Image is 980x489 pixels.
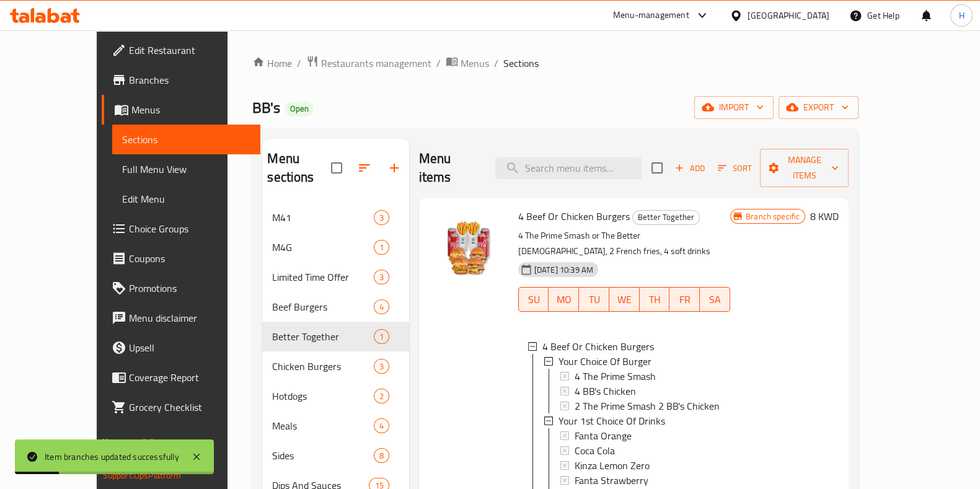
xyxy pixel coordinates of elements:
div: Chicken Burgers3 [262,351,408,381]
span: M41 [272,210,373,225]
span: Open [285,104,314,114]
button: MO [549,287,579,312]
span: 1 [374,331,389,343]
span: Sort [718,161,752,175]
button: import [694,96,774,119]
span: 3 [374,271,389,283]
span: SA [705,291,725,309]
img: 4 Beef Or Chicken Burgers [429,208,508,287]
button: Manage items [760,149,849,187]
div: items [374,240,389,255]
a: Promotions [102,273,260,303]
button: SU [518,287,549,312]
span: Upsell [129,340,250,355]
span: Promotions [129,281,250,296]
div: [GEOGRAPHIC_DATA] [748,9,829,22]
nav: breadcrumb [252,55,859,71]
span: 3 [374,212,389,224]
span: Edit Menu [122,192,250,206]
button: FR [669,287,700,312]
span: Branches [129,73,250,87]
div: Chicken Burgers [272,359,373,374]
a: Support.OpsPlatform [103,467,182,483]
button: SA [700,287,730,312]
span: 4 The Prime Smash [575,369,656,384]
h2: Menu items [419,149,480,187]
span: Select section [644,155,670,181]
span: 4 [374,420,389,432]
span: Coca Cola [575,443,615,458]
span: Kinza Lemon Zero [575,458,650,473]
div: Limited Time Offer3 [262,262,408,292]
h6: 8 KWD [810,208,839,225]
p: 4 The Prime Smash or The Better [DEMOGRAPHIC_DATA], 2 French fries, 4 soft drinks [518,228,730,259]
span: 8 [374,450,389,462]
span: Better Together [633,210,699,224]
span: Sides [272,448,373,463]
div: Better Together1 [262,322,408,351]
span: export [788,100,849,115]
span: M4G [272,240,373,255]
button: TH [640,287,670,312]
div: Menu-management [613,8,689,23]
a: Edit Restaurant [102,35,260,65]
span: 2 [374,390,389,402]
span: Select all sections [324,155,350,181]
li: / [297,56,301,71]
div: Sides8 [262,441,408,470]
li: / [494,56,498,71]
div: Meals4 [262,411,408,441]
span: Menus [461,56,489,71]
a: Choice Groups [102,214,260,244]
span: Coupons [129,251,250,266]
a: Branches [102,65,260,95]
span: 1.0.0 [135,434,154,450]
span: 4 Beef Or Chicken Burgers [518,207,630,226]
button: Add [670,159,710,178]
span: Version: [103,434,133,450]
span: Edit Restaurant [129,43,250,58]
a: Menus [446,55,489,71]
h2: Menu sections [267,149,330,187]
a: Menu disclaimer [102,303,260,333]
a: Grocery Checklist [102,392,260,422]
a: Edit Menu [112,184,260,214]
span: Your Choice Of Burger [558,354,651,369]
button: Sort [715,159,755,178]
span: Limited Time Offer [272,270,373,284]
span: Hotdogs [272,389,373,403]
span: SU [524,291,544,309]
span: Sort sections [350,153,379,183]
input: search [495,157,642,179]
span: Add item [670,159,710,178]
span: Beef Burgers [272,299,373,314]
span: Grocery Checklist [129,400,250,415]
span: 1 [374,242,389,253]
button: export [779,96,859,119]
div: items [374,418,389,433]
a: Home [252,56,292,71]
span: MO [554,291,574,309]
span: FR [674,291,695,309]
span: 4 [374,301,389,313]
button: WE [609,287,640,312]
span: Restaurants management [321,56,431,71]
li: / [436,56,441,71]
span: Sort items [710,159,760,178]
div: items [374,448,389,463]
span: Better Together [272,329,373,344]
div: Open [285,102,314,117]
span: 4 Beef Or Chicken Burgers [542,339,654,354]
div: items [374,359,389,374]
a: Full Menu View [112,154,260,184]
span: [DATE] 10:39 AM [529,264,598,276]
span: Add [673,161,707,175]
button: TU [579,287,609,312]
span: Menus [131,102,250,117]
